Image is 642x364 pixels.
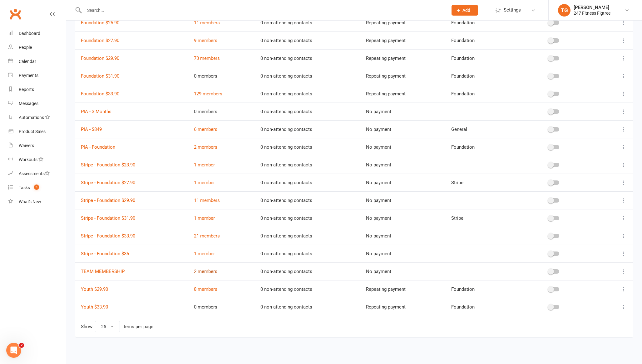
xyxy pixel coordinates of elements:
a: Stripe - Foundation $36 [81,251,129,256]
td: 0 non-attending contacts [255,191,360,209]
td: 0 non-attending contacts [255,227,360,245]
a: Foundation $27.90 [81,38,119,43]
td: 0 non-attending contacts [255,14,360,31]
td: No payment [360,209,446,227]
a: PIA - Foundation [81,144,115,150]
div: Workouts [19,157,37,162]
a: Stripe - Foundation $31.90 [81,215,135,221]
a: TEAM MEMBERSHIP [81,269,125,274]
a: Reports [8,83,66,97]
td: No payment [360,191,446,209]
div: Show [81,321,153,332]
td: 0 members [188,103,255,120]
div: Messages [19,101,38,106]
div: [PERSON_NAME] [574,5,610,10]
iframe: Intercom live chat [6,343,21,358]
a: 21 members [194,233,220,239]
a: Foundation $25.90 [81,20,119,26]
td: Repeating payment [360,85,446,103]
td: No payment [360,120,446,138]
a: 1 member [194,251,215,256]
td: Foundation [446,298,506,316]
a: Youth $29.90 [81,286,108,292]
td: 0 non-attending contacts [255,280,360,298]
td: 0 non-attending contacts [255,49,360,67]
a: 8 members [194,286,217,292]
span: 3 [34,184,39,190]
td: No payment [360,156,446,174]
td: Foundation [446,280,506,298]
a: Payments [8,69,66,83]
td: 0 non-attending contacts [255,245,360,262]
a: 2 members [194,269,217,274]
a: 6 members [194,127,217,132]
div: Calendar [19,59,36,64]
a: What's New [8,195,66,209]
a: Automations [8,111,66,125]
div: Reports [19,87,34,92]
td: 0 non-attending contacts [255,31,360,49]
td: Foundation [446,14,506,31]
td: Repeating payment [360,298,446,316]
a: Waivers [8,139,66,153]
a: Workouts [8,153,66,167]
td: 0 non-attending contacts [255,120,360,138]
a: PIA - 3 Months [81,109,111,114]
td: 0 members [188,298,255,316]
div: What's New [19,199,41,204]
div: Payments [19,73,38,78]
td: No payment [360,262,446,280]
div: People [19,45,32,50]
td: Foundation [446,67,506,85]
a: Foundation $31.90 [81,73,119,79]
td: Foundation [446,138,506,156]
td: Stripe [446,209,506,227]
span: 2 [19,343,24,348]
a: 73 members [194,55,220,61]
td: Repeating payment [360,67,446,85]
td: 0 non-attending contacts [255,262,360,280]
td: No payment [360,138,446,156]
td: Repeating payment [360,49,446,67]
a: Messages [8,97,66,111]
input: Search... [82,6,443,15]
a: Stripe - Foundation $33.90 [81,233,135,239]
td: 0 non-attending contacts [255,174,360,191]
div: Tasks [19,185,30,190]
a: Assessments [8,167,66,181]
a: Tasks 3 [8,181,66,195]
td: 0 non-attending contacts [255,85,360,103]
td: No payment [360,174,446,191]
span: Add [462,8,470,13]
a: 9 members [194,38,217,43]
td: 0 non-attending contacts [255,103,360,120]
a: Dashboard [8,26,66,41]
div: 247 Fitness Figtree [574,10,610,16]
td: 0 non-attending contacts [255,298,360,316]
td: 0 non-attending contacts [255,209,360,227]
div: Assessments [19,171,50,176]
div: items per page [122,324,153,329]
td: Repeating payment [360,31,446,49]
button: Add [452,5,478,16]
a: Product Sales [8,125,66,139]
a: People [8,41,66,55]
td: No payment [360,227,446,245]
a: 1 member [194,180,215,185]
td: Repeating payment [360,14,446,31]
a: Stripe - Foundation $27.90 [81,180,135,185]
a: Calendar [8,55,66,69]
a: 11 members [194,20,220,26]
a: 1 member [194,162,215,168]
td: 0 non-attending contacts [255,138,360,156]
td: 0 non-attending contacts [255,67,360,85]
td: General [446,120,506,138]
a: 1 member [194,215,215,221]
a: Clubworx [7,6,23,22]
td: 0 members [188,67,255,85]
div: TG [558,4,570,17]
td: 0 non-attending contacts [255,156,360,174]
td: No payment [360,245,446,262]
a: Stripe - Foundation $23.90 [81,162,135,168]
div: Automations [19,115,44,120]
